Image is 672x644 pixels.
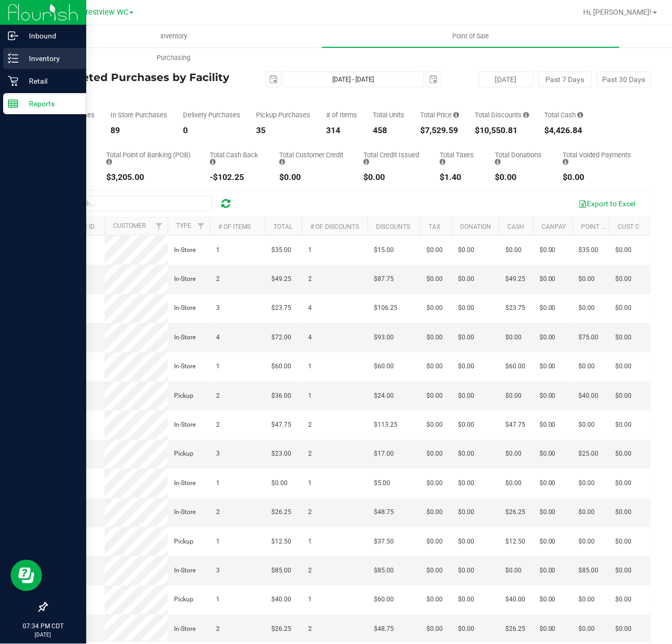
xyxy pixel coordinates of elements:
span: $0.00 [458,303,474,313]
span: $72.00 [271,333,291,343]
div: Delivery Purchases [183,112,240,118]
span: $0.00 [458,537,474,547]
i: Sum of all account credit issued for all refunds from returned purchases in the date range. [363,158,369,165]
span: $0.00 [505,566,522,576]
span: 3 [216,449,220,459]
span: $0.00 [616,361,632,371]
span: select [426,72,441,87]
span: $0.00 [579,624,595,634]
span: $0.00 [426,537,443,547]
span: 2 [216,420,220,430]
span: $0.00 [458,624,474,634]
div: $7,529.59 [420,126,459,135]
span: Point of Sale [439,32,504,41]
span: 4 [216,333,220,343]
span: $40.00 [579,391,599,401]
span: $0.00 [426,478,443,488]
div: Total Voided Payments [563,152,635,165]
span: In-Store [174,361,196,371]
span: $0.00 [579,537,595,547]
span: Pickup [174,537,194,547]
inline-svg: Inventory [8,53,18,64]
span: $87.75 [374,274,394,284]
span: $0.00 [539,274,556,284]
span: In-Store [174,420,196,430]
p: Retail [18,75,82,87]
span: 1 [308,478,312,488]
span: $0.00 [579,420,595,430]
p: Inventory [18,52,82,65]
span: $0.00 [458,333,474,343]
span: $0.00 [616,333,632,343]
span: $60.00 [505,361,525,371]
span: In-Store [174,274,196,284]
span: $24.00 [374,391,394,401]
div: $0.00 [563,173,635,182]
i: Sum of the total taxes for all purchases in the date range. [440,158,445,165]
span: $0.00 [616,478,632,488]
span: $0.00 [616,566,632,576]
div: Total Discounts [475,112,529,118]
span: $0.00 [426,333,443,343]
div: 35 [256,126,310,135]
span: $23.75 [505,303,525,313]
span: $40.00 [271,595,291,605]
span: $0.00 [539,449,556,459]
span: $35.00 [271,245,291,255]
span: $26.25 [505,507,525,517]
span: $40.00 [505,595,525,605]
span: $23.75 [271,303,291,313]
span: $0.00 [616,449,632,459]
span: $0.00 [579,595,595,605]
span: $0.00 [616,507,632,517]
span: $0.00 [505,245,522,255]
div: Total Cash [545,112,584,118]
a: Donation [460,223,491,230]
span: $0.00 [579,274,595,284]
span: $0.00 [616,303,632,313]
span: $0.00 [426,245,443,255]
span: $0.00 [505,449,522,459]
span: $85.00 [271,566,291,576]
span: $0.00 [539,420,556,430]
span: 4 [308,333,312,343]
div: $10,550.81 [475,126,529,135]
span: $0.00 [426,449,443,459]
span: 2 [308,449,312,459]
div: 89 [110,126,167,135]
span: $0.00 [458,566,474,576]
span: 3 [216,566,220,576]
span: $23.00 [271,449,291,459]
span: 3 [216,303,220,313]
span: $35.00 [579,245,599,255]
button: [DATE] [479,72,533,87]
div: $0.00 [279,173,348,182]
div: Total Point of Banking (POB) [106,152,194,165]
span: $0.00 [458,595,474,605]
span: $37.50 [374,537,394,547]
span: $5.00 [374,478,390,488]
span: $0.00 [426,566,443,576]
a: Inventory [25,25,322,47]
div: Total Donations [495,152,547,165]
span: 1 [216,245,220,255]
span: $36.00 [271,391,291,401]
span: 2 [308,274,312,284]
a: Tax [429,223,441,230]
inline-svg: Retail [8,76,18,86]
span: 2 [308,507,312,517]
span: $0.00 [579,361,595,371]
span: $0.00 [426,361,443,371]
span: In-Store [174,478,196,488]
p: Reports [18,97,82,110]
span: $26.25 [271,624,291,634]
span: $75.00 [579,333,599,343]
span: $0.00 [616,624,632,634]
div: $0.00 [363,173,424,182]
i: Sum of all round-up-to-next-dollar total price adjustments for all purchases in the date range. [495,158,501,165]
span: 2 [216,391,220,401]
span: $0.00 [616,420,632,430]
span: $0.00 [539,333,556,343]
span: 4 [308,303,312,313]
span: 1 [216,361,220,371]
